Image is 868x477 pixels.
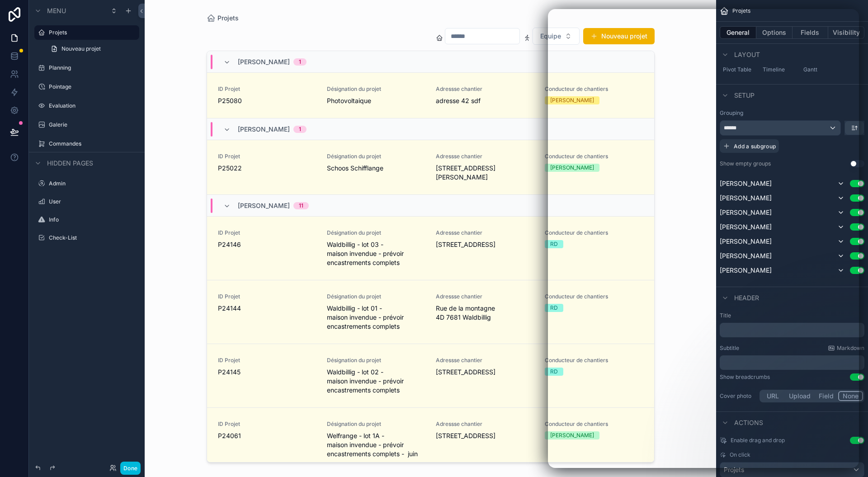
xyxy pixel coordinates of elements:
span: [PERSON_NAME] [238,201,290,210]
label: User [49,198,134,205]
span: Nouveau projet [61,45,101,52]
div: 1 [299,58,301,66]
label: Evaluation [49,102,134,109]
label: Info [49,216,134,223]
label: Projets [49,29,134,36]
div: 1 [299,126,301,133]
span: Projets [732,7,750,14]
iframe: Intercom live chat [548,9,859,468]
span: Hidden pages [47,159,93,168]
label: Pointage [49,83,134,90]
div: 11 [299,202,303,209]
span: [PERSON_NAME] [238,125,290,134]
button: Done [120,462,141,475]
span: Menu [47,6,66,15]
label: Admin [49,180,134,187]
label: Commandes [49,140,134,147]
label: Check-List [49,234,134,241]
label: Galerie [49,121,134,128]
span: [PERSON_NAME] [238,57,290,66]
a: Nouveau projet [45,42,139,56]
label: Planning [49,64,134,71]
